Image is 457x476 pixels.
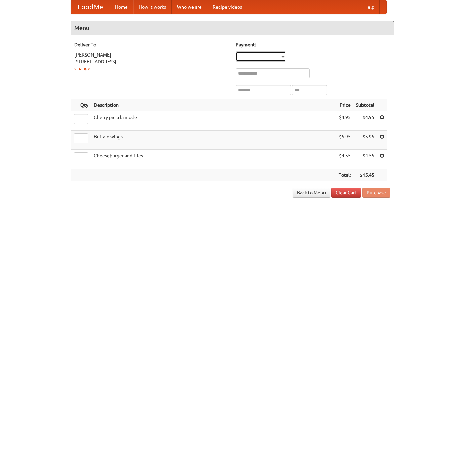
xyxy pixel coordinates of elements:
[359,0,380,14] a: Help
[74,58,229,65] div: [STREET_ADDRESS]
[353,169,377,181] th: $15.45
[353,111,377,131] td: $4.95
[133,0,172,14] a: How it works
[91,111,336,131] td: Cherry pie a la mode
[71,0,110,14] a: FoodMe
[336,150,353,169] td: $4.55
[362,188,390,198] button: Purchase
[353,150,377,169] td: $4.55
[207,0,247,14] a: Recipe videos
[91,150,336,169] td: Cheeseburger and fries
[74,41,229,48] h5: Deliver To:
[74,66,90,71] a: Change
[110,0,133,14] a: Home
[71,99,91,111] th: Qty
[74,51,229,58] div: [PERSON_NAME]
[293,188,330,198] a: Back to Menu
[353,131,377,150] td: $5.95
[336,111,353,131] td: $4.95
[91,131,336,150] td: Buffalo wings
[331,188,361,198] a: Clear Cart
[336,131,353,150] td: $5.95
[353,99,377,111] th: Subtotal
[336,99,353,111] th: Price
[91,99,336,111] th: Description
[236,41,390,48] h5: Payment:
[336,169,353,181] th: Total:
[71,21,394,35] h4: Menu
[172,0,207,14] a: Who we are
